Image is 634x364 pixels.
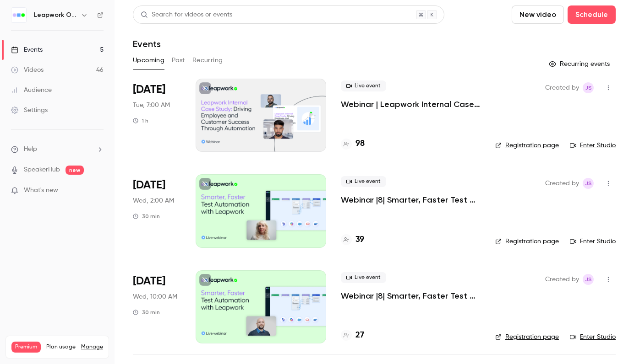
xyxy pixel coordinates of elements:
[11,8,26,22] img: Leapwork Online Event
[495,237,559,246] a: Registration page
[133,309,160,316] div: 30 min
[570,141,616,150] a: Enter Studio
[11,342,41,353] span: Premium
[341,290,481,301] a: Webinar |8| Smarter, Faster Test Automation with Leapwork | [GEOGRAPHIC_DATA] | Q3 2025
[341,329,364,342] a: 27
[141,10,232,20] div: Search for videos or events
[133,178,165,193] span: [DATE]
[341,234,364,246] a: 39
[46,343,76,351] span: Plan usage
[133,213,160,220] div: 30 min
[585,274,592,285] span: JS
[66,166,84,175] span: new
[570,332,616,342] a: Enter Studio
[133,274,165,289] span: [DATE]
[583,82,594,93] span: Jaynesh Singh
[355,234,364,246] h4: 39
[341,194,481,205] a: Webinar |8| Smarter, Faster Test Automation with Leapwork | EMEA | Q3 2025
[81,343,103,351] a: Manage
[11,45,43,54] div: Events
[11,86,52,95] div: Audience
[133,174,181,247] div: Aug 20 Wed, 10:00 AM (Europe/London)
[133,82,165,97] span: [DATE]
[341,272,386,283] span: Live event
[355,329,364,342] h4: 27
[133,117,148,124] div: 1 h
[545,178,579,189] span: Created by
[24,186,58,195] span: What's new
[133,292,177,301] span: Wed, 10:00 AM
[341,138,365,150] a: 98
[133,79,181,152] div: Aug 19 Tue, 10:00 AM (America/New York)
[495,332,559,342] a: Registration page
[34,11,77,20] h6: Leapwork Online Event
[133,38,161,49] h1: Events
[11,65,44,75] div: Videos
[11,106,48,115] div: Settings
[133,53,164,68] button: Upcoming
[133,270,181,343] div: Aug 20 Wed, 1:00 PM (America/New York)
[495,141,559,150] a: Registration page
[172,53,185,68] button: Past
[570,237,616,246] a: Enter Studio
[583,178,594,189] span: Jaynesh Singh
[24,145,37,154] span: Help
[133,196,174,205] span: Wed, 2:00 AM
[545,274,579,285] span: Created by
[512,5,564,24] button: New video
[583,274,594,285] span: Jaynesh Singh
[585,82,592,93] span: JS
[585,178,592,189] span: JS
[355,138,365,150] h4: 98
[133,101,170,110] span: Tue, 7:00 AM
[341,176,386,187] span: Live event
[93,187,104,195] iframe: Noticeable Trigger
[24,165,60,175] a: SpeakerHub
[545,57,616,71] button: Recurring events
[341,99,481,110] a: Webinar | Leapwork Internal Case Study | Q3 2025
[341,80,386,91] span: Live event
[568,5,616,24] button: Schedule
[11,145,104,154] li: help-dropdown-opener
[192,53,223,68] button: Recurring
[545,82,579,93] span: Created by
